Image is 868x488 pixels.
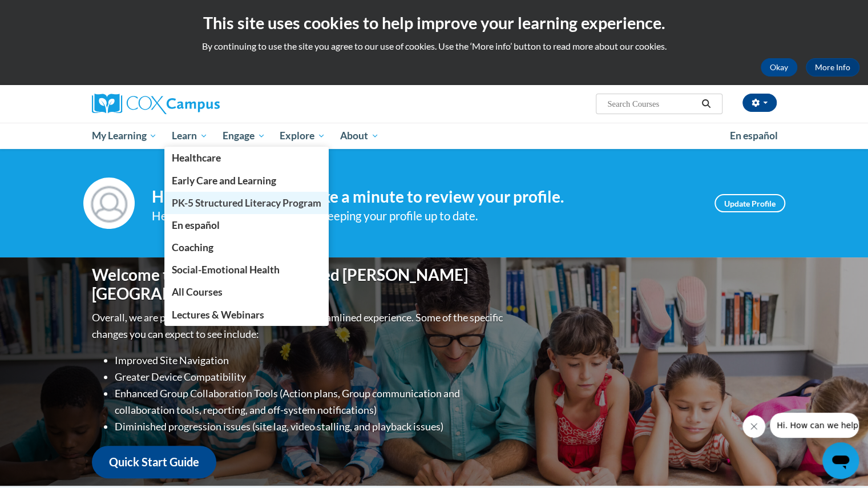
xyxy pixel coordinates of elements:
[172,309,264,321] span: Lectures & Webinars
[822,442,859,479] iframe: Button to launch messaging window
[7,8,92,17] span: Hi. How can we help?
[115,385,506,418] li: Enhanced Group Collaboration Tools (Action plans, Group communication and collaboration tools, re...
[333,123,386,149] a: About
[164,192,329,214] a: PK-5 Structured Literacy Program
[172,152,221,164] span: Healthcare
[92,265,506,304] h1: Welcome to the new and improved [PERSON_NAME][GEOGRAPHIC_DATA]
[152,207,697,225] div: Help improve your experience by keeping your profile up to date.
[280,129,325,143] span: Explore
[770,413,859,438] iframe: Message from company
[172,129,208,143] span: Learn
[172,241,213,253] span: Coaching
[172,175,276,187] span: Early Care and Learning
[697,97,714,111] button: Search
[84,123,165,149] a: My Learning
[91,129,157,143] span: My Learning
[172,197,321,209] span: PK-5 Structured Literacy Program
[164,147,329,169] a: Healthcare
[9,40,859,53] p: By continuing to use the site you agree to our use of cookies. Use the ‘More info’ button to read...
[215,123,273,149] a: Engage
[172,286,223,298] span: All Courses
[172,219,220,231] span: En español
[722,124,785,148] a: En español
[115,352,506,369] li: Improved Site Navigation
[806,58,859,76] a: More Info
[164,259,329,281] a: Social-Emotional Health
[164,123,215,149] a: Learn
[742,94,777,112] button: Account Settings
[152,187,697,207] h4: Hi [PERSON_NAME]! Take a minute to review your profile.
[730,130,778,142] span: En español
[340,129,379,143] span: About
[742,415,765,438] iframe: Close message
[272,123,333,149] a: Explore
[92,94,309,114] a: Cox Campus
[75,123,794,149] div: Main menu
[83,178,135,229] img: Profile Image
[9,11,859,34] h2: This site uses cookies to help improve your learning experience.
[164,304,329,326] a: Lectures & Webinars
[164,281,329,303] a: All Courses
[92,446,216,478] a: Quick Start Guide
[115,369,506,385] li: Greater Device Compatibility
[761,58,797,76] button: Okay
[164,214,329,236] a: En español
[92,94,220,114] img: Cox Campus
[164,236,329,259] a: Coaching
[606,97,697,111] input: Search Courses
[115,418,506,435] li: Diminished progression issues (site lag, video stalling, and playback issues)
[172,264,280,276] span: Social-Emotional Health
[223,129,265,143] span: Engage
[164,170,329,192] a: Early Care and Learning
[714,194,785,212] a: Update Profile
[92,309,506,342] p: Overall, we are proud to provide you with a more streamlined experience. Some of the specific cha...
